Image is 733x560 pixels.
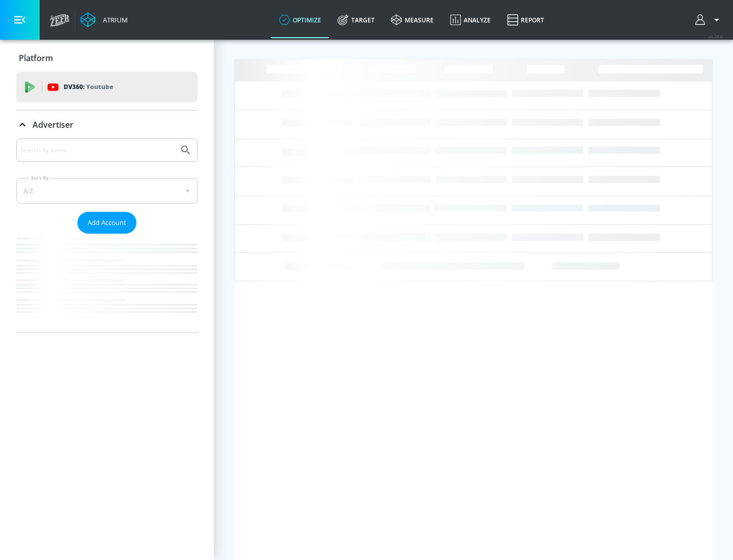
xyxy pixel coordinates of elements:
p: Advertiser [33,119,73,130]
div: DV360: Youtube [16,72,198,102]
p: DV360: [64,81,113,93]
input: Search by name [20,144,175,157]
div: Platform [16,44,198,72]
nav: list of Advertiser [16,234,198,332]
div: Atrium [99,15,128,24]
a: Analyze [442,2,499,38]
button: Add Account [77,212,136,234]
a: optimize [271,2,329,38]
a: Report [499,2,552,38]
a: measure [383,2,442,38]
p: Youtube [86,81,113,92]
span: Add Account [88,217,126,229]
p: Platform [19,52,53,64]
span: v 4.28.0 [709,34,723,39]
a: Atrium [80,12,128,27]
a: Target [329,2,383,38]
div: A-Z [16,178,198,204]
div: Advertiser [16,110,198,139]
div: Advertiser [16,138,198,332]
label: Sort By [29,175,51,181]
